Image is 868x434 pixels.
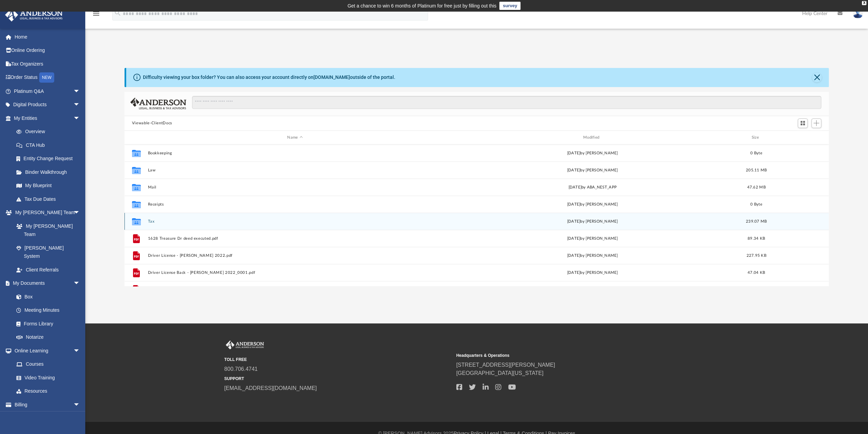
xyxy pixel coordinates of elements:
[92,13,100,18] a: menu
[445,135,740,141] div: Modified
[10,304,87,317] a: Meeting Minutes
[853,9,863,18] img: User Pic
[132,120,172,126] button: Viewable-ClientDocs
[73,206,87,220] span: arrow_drop_down
[10,317,84,331] a: Forms Library
[5,206,87,220] a: My [PERSON_NAME] Teamarrow_drop_down
[445,219,739,225] div: by [PERSON_NAME]
[10,331,87,344] a: Notarize
[445,150,739,156] div: [DATE] by [PERSON_NAME]
[224,366,258,372] a: 800.706.4741
[73,98,87,112] span: arrow_drop_down
[148,151,442,155] button: Bookkeeping
[10,165,90,179] a: Binder Walkthrough
[148,168,442,172] button: Law
[456,362,555,368] a: [STREET_ADDRESS][PERSON_NAME]
[143,74,395,81] div: Difficulty viewing your box folder? You can also access your account directly on outside of the p...
[73,111,87,125] span: arrow_drop_down
[748,237,765,240] span: 89.34 KB
[746,168,767,172] span: 205.11 MB
[148,185,442,190] button: Mail
[10,179,87,193] a: My Blueprint
[456,370,544,376] a: [GEOGRAPHIC_DATA][US_STATE]
[746,220,767,223] span: 239.07 MB
[445,236,739,242] div: [DATE] by [PERSON_NAME]
[748,271,765,275] span: 47.04 KB
[313,74,350,80] a: [DOMAIN_NAME]
[148,202,442,207] button: Receipts
[5,277,87,290] a: My Documentsarrow_drop_down
[148,253,442,258] button: Driver License - [PERSON_NAME] 2022.pdf
[114,9,121,17] i: search
[750,151,762,155] span: 0 Byte
[224,376,452,382] small: SUPPORT
[10,219,84,241] a: My [PERSON_NAME] Team
[750,202,762,206] span: 0 Byte
[148,219,442,224] button: Tax
[5,344,87,358] a: Online Learningarrow_drop_down
[5,398,90,411] a: Billingarrow_drop_down
[10,125,90,139] a: Overview
[224,385,317,391] a: [EMAIL_ADDRESS][DOMAIN_NAME]
[567,220,580,223] span: [DATE]
[10,192,90,206] a: Tax Due Dates
[5,30,90,44] a: Home
[10,384,87,398] a: Resources
[124,144,829,286] div: grid
[773,135,821,141] div: id
[10,371,84,384] a: Video Training
[5,84,90,98] a: Platinum Q&Aarrow_drop_down
[92,10,100,18] i: menu
[128,135,145,141] div: id
[5,98,90,112] a: Digital Productsarrow_drop_down
[3,8,65,22] img: Anderson Advisors Platinum Portal
[445,167,739,173] div: [DATE] by [PERSON_NAME]
[812,73,822,82] button: Close
[224,340,265,349] img: Anderson Advisors Platinum Portal
[445,201,739,208] div: [DATE] by [PERSON_NAME]
[445,270,739,276] div: [DATE] by [PERSON_NAME]
[798,118,808,128] button: Switch to Grid View
[5,111,90,125] a: My Entitiesarrow_drop_down
[73,398,87,412] span: arrow_drop_down
[10,358,87,371] a: Courses
[348,2,497,10] div: Get a chance to win 6 months of Platinum for free just by filling out this
[148,270,442,275] button: Driver License Back - [PERSON_NAME] 2022_0001.pdf
[499,2,520,10] a: survey
[811,118,822,128] button: Add
[456,352,683,359] small: Headquarters & Operations
[5,57,90,71] a: Tax Organizers
[742,135,770,141] div: Size
[148,236,442,241] button: 1628 Treasure Dr deed executed.pdf
[5,71,90,85] a: Order StatusNEW
[73,277,87,291] span: arrow_drop_down
[147,135,442,141] div: Name
[10,138,90,152] a: CTA Hub
[10,152,90,166] a: Entity Change Request
[746,254,766,257] span: 227.95 KB
[747,185,765,189] span: 47.62 MB
[10,263,87,277] a: Client Referrals
[39,72,54,83] div: NEW
[73,84,87,98] span: arrow_drop_down
[862,1,866,5] div: close
[10,290,84,304] a: Box
[224,356,452,363] small: TOLL FREE
[73,344,87,358] span: arrow_drop_down
[445,253,739,259] div: [DATE] by [PERSON_NAME]
[192,96,821,109] input: Search files and folders
[5,44,90,57] a: Online Ordering
[445,184,739,191] div: [DATE] by ABA_NEST_APP
[10,241,87,263] a: [PERSON_NAME] System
